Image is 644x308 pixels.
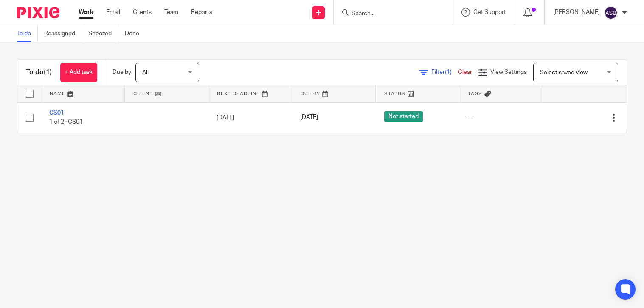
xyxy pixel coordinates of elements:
[17,25,38,42] a: To do
[142,70,149,76] span: All
[133,8,152,17] a: Clients
[540,70,588,76] span: Select saved view
[106,8,120,17] a: Email
[431,69,458,75] span: Filter
[44,69,52,76] span: (1)
[191,8,212,17] a: Reports
[112,68,131,76] p: Due by
[490,69,527,75] span: View Settings
[351,10,427,18] input: Search
[49,110,64,116] a: CS01
[79,8,93,17] a: Work
[473,9,506,15] span: Get Support
[445,69,452,75] span: (1)
[88,25,118,42] a: Snoozed
[468,113,534,122] div: ---
[26,68,52,77] h1: To do
[60,63,97,82] a: + Add task
[164,8,178,17] a: Team
[208,102,292,133] td: [DATE]
[300,115,318,121] span: [DATE]
[44,25,82,42] a: Reassigned
[604,6,618,20] img: svg%3E
[384,111,423,122] span: Not started
[49,119,83,125] span: 1 of 2 · CS01
[125,25,146,42] a: Done
[468,91,482,96] span: Tags
[458,69,472,75] a: Clear
[17,7,59,18] img: Pixie
[553,8,600,17] p: [PERSON_NAME]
